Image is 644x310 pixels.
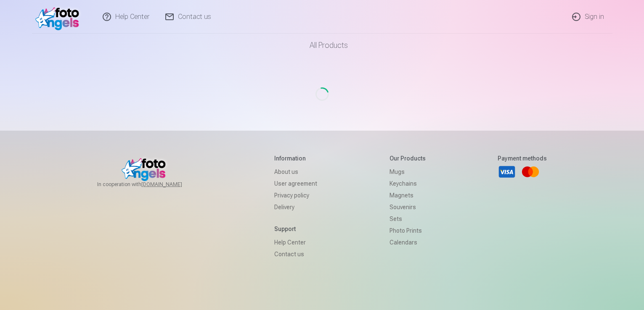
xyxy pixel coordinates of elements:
h5: Our products [390,154,426,163]
a: Sets [390,213,426,225]
a: Visa [498,163,516,181]
h5: Support [274,225,317,233]
a: Keychains [390,178,426,189]
a: [DOMAIN_NAME] [141,181,202,188]
h5: Information [274,154,317,163]
a: Delivery [274,201,317,213]
a: Photo prints [390,225,426,236]
a: Contact us [274,248,317,260]
span: In cooperation with [97,181,202,188]
a: Privacy policy [274,189,317,201]
img: /v1 [35,3,84,30]
a: Magnets [390,189,426,201]
a: Mugs [390,166,426,178]
a: Calendars [390,236,426,248]
a: Souvenirs [390,201,426,213]
a: All products [286,34,358,57]
a: Help Center [274,236,317,248]
a: User agreement [274,178,317,189]
h5: Payment methods [498,154,547,163]
a: Mastercard [521,163,540,181]
a: About us [274,166,317,178]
